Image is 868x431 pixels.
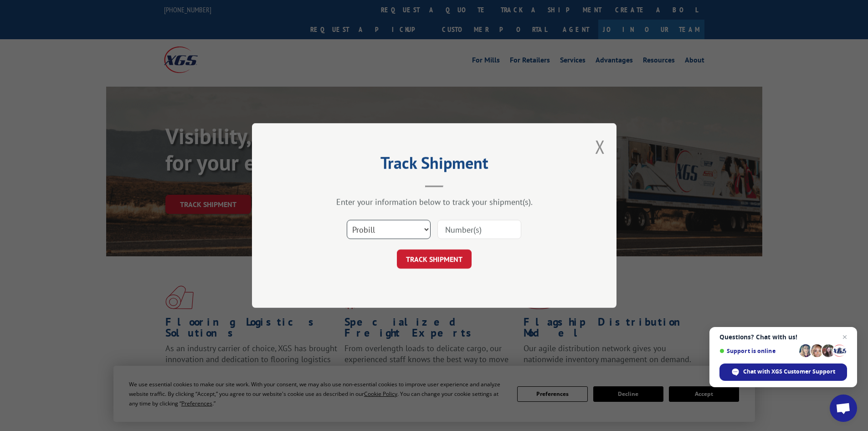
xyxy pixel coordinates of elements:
[743,368,835,376] span: Chat with XGS Customer Support
[719,348,796,354] span: Support is online
[298,156,571,174] h2: Track Shipment
[298,197,571,207] div: Enter your information below to track your shipment(s).
[397,249,472,269] button: TRACK SHIPMENT
[719,363,847,381] div: Chat with XGS Customer Support
[839,332,850,343] span: Close chat
[719,333,847,341] span: Questions? Chat with us!
[437,220,521,239] input: Number(s)
[830,395,857,422] div: Open chat
[595,135,605,159] button: Close modal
